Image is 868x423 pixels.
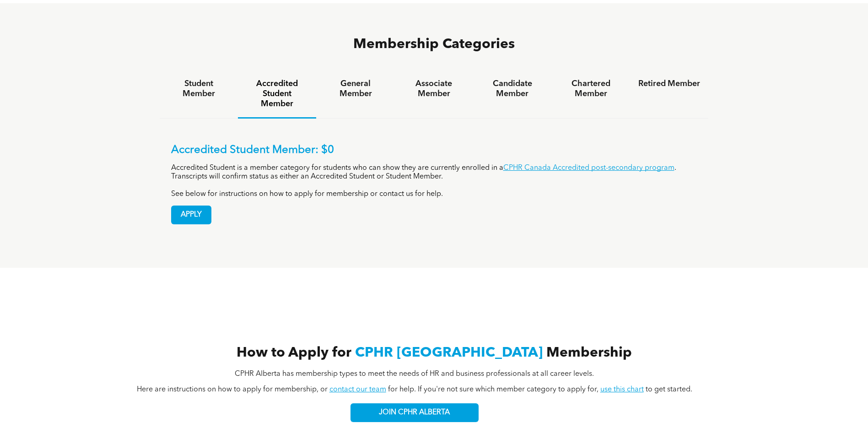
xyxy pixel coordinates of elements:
[403,79,465,99] h4: Associate Member
[481,79,543,99] h4: Candidate Member
[171,190,697,199] p: See below for instructions on how to apply for membership or contact us for help.
[600,386,644,393] a: use this chart
[379,408,450,417] span: JOIN CPHR ALBERTA
[171,164,697,181] p: Accredited Student is a member category for students who can show they are currently enrolled in ...
[388,386,598,393] span: for help. If you're not sure which member category to apply for,
[324,79,386,99] h4: General Member
[171,144,697,157] p: Accredited Student Member: $0
[329,386,386,393] a: contact our team
[546,346,632,360] span: Membership
[560,79,622,99] h4: Chartered Member
[646,386,692,393] span: to get started.
[638,79,700,89] h4: Retired Member
[246,79,308,109] h4: Accredited Student Member
[235,370,594,378] span: CPHR Alberta has membership types to meet the needs of HR and business professionals at all caree...
[503,164,674,172] a: CPHR Canada Accredited post-secondary program
[350,403,479,422] a: JOIN CPHR ALBERTA
[168,79,230,99] h4: Student Member
[171,206,211,224] a: APPLY
[353,38,515,51] span: Membership Categories
[237,346,351,360] span: How to Apply for
[137,386,328,393] span: Here are instructions on how to apply for membership, or
[172,206,211,224] span: APPLY
[355,346,543,360] span: CPHR [GEOGRAPHIC_DATA]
